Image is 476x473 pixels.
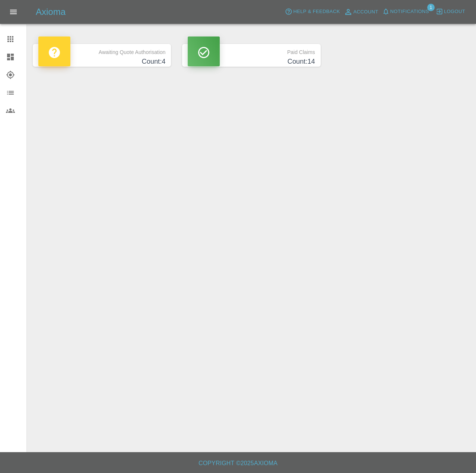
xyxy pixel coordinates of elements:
[380,6,431,18] button: Notifications
[283,6,342,18] button: Help & Feedback
[182,44,320,67] a: Paid ClaimsCount:14
[6,458,470,469] h6: Copyright © 2025 Axioma
[444,7,465,16] span: Logout
[4,3,22,21] button: Open drawer
[36,6,66,18] h5: Axioma
[38,57,165,67] h4: Count: 4
[353,8,378,16] span: Account
[293,7,340,16] span: Help & Feedback
[38,44,165,57] p: Awaiting Quote Authorisation
[33,44,171,67] a: Awaiting Quote AuthorisationCount:4
[427,4,435,11] span: 1
[188,57,315,67] h4: Count: 14
[188,44,315,57] p: Paid Claims
[390,7,429,16] span: Notifications
[342,6,380,18] a: Account
[434,6,467,18] button: Logout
